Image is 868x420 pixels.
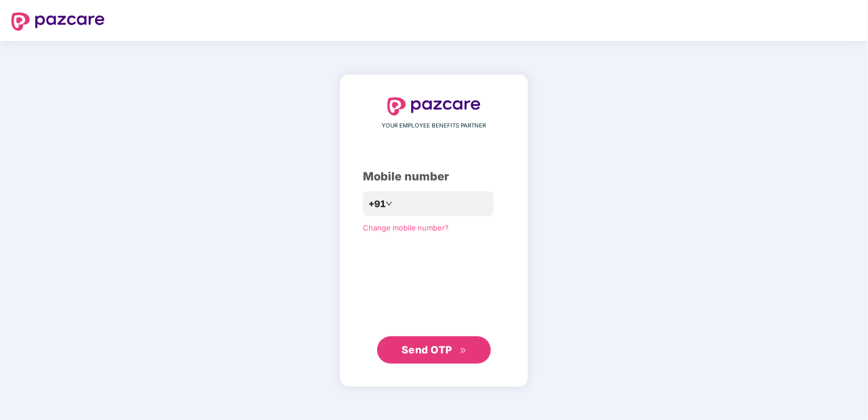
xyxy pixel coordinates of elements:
[377,336,491,364] button: Send OTPdouble-right
[386,200,392,207] span: down
[11,13,105,31] img: logo
[460,347,467,355] span: double-right
[387,97,481,116] img: logo
[363,223,449,232] a: Change mobile number?
[363,168,505,186] div: Mobile number
[402,344,452,356] span: Send OTP
[382,121,486,130] span: YOUR EMPLOYEE BENEFITS PARTNER
[369,197,386,211] span: +91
